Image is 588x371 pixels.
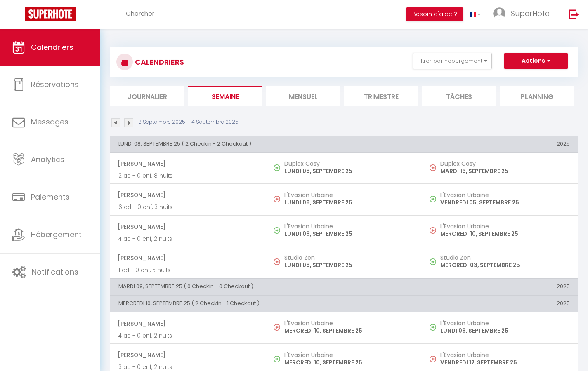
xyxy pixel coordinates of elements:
li: Planning [500,86,574,106]
h5: L'Evasion Urbaine [284,192,414,198]
span: SuperHote [511,8,550,19]
img: NO IMAGE [430,324,436,331]
button: Ouvrir le widget de chat LiveChat [7,3,31,28]
img: ... [493,7,505,20]
img: NO IMAGE [430,164,436,171]
button: Actions [504,53,568,69]
p: 6 ad - 0 enf, 3 nuits [118,203,258,211]
button: Besoin d'aide ? [406,7,463,21]
h5: L'Evasion Urbaine [440,223,570,230]
span: Chercher [126,9,154,18]
span: [PERSON_NAME] [118,156,258,171]
span: Calendriers [31,42,73,52]
li: Tâches [422,86,496,106]
h3: CALENDRIERS [133,53,184,71]
span: Notifications [32,267,78,277]
h5: L'Evasion Urbaine [284,320,414,326]
img: NO IMAGE [430,196,436,202]
span: Hébergement [31,229,82,240]
h5: L'Evasion Urbaine [440,192,570,198]
h5: Studio Zen [284,254,414,261]
p: LUNDI 08, SEPTEMBRE 25 [284,198,414,207]
img: NO IMAGE [430,227,436,234]
span: Messages [31,117,68,127]
p: MERCREDI 03, SEPTEMBRE 25 [440,261,570,270]
p: MERCREDI 10, SEPTEMBRE 25 [284,358,414,367]
li: Semaine [188,86,262,106]
p: LUNDI 08, SEPTEMBRE 25 [284,261,414,270]
img: NO IMAGE [274,196,280,202]
li: Trimestre [344,86,418,106]
p: VENDREDI 12, SEPTEMBRE 25 [440,358,570,367]
p: VENDREDI 05, SEPTEMBRE 25 [440,198,570,207]
h5: L'Evasion Urbaine [440,320,570,326]
span: Analytics [31,154,64,164]
p: 1 ad - 0 enf, 5 nuits [118,266,258,275]
img: Super Booking [25,7,76,21]
img: NO IMAGE [274,258,280,265]
p: 4 ad - 0 enf, 2 nuits [118,331,258,340]
th: 2025 [422,278,578,295]
p: MERCREDI 10, SEPTEMBRE 25 [440,230,570,238]
span: [PERSON_NAME] [118,219,258,235]
li: Journalier [110,86,184,106]
h5: Duplex Cosy [440,160,570,167]
button: Filtrer par hébergement [413,53,492,69]
p: 4 ad - 0 enf, 2 nuits [118,235,258,243]
span: Réservations [31,79,79,89]
p: 8 Septembre 2025 - 14 Septembre 2025 [138,118,239,126]
th: LUNDI 08, SEPTEMBRE 25 ( 2 Checkin - 2 Checkout ) [110,136,422,152]
span: [PERSON_NAME] [118,187,258,203]
span: [PERSON_NAME] [118,316,258,331]
p: LUNDI 08, SEPTEMBRE 25 [284,230,414,238]
h5: L'Evasion Urbaine [440,352,570,358]
span: [PERSON_NAME] [118,347,258,363]
th: 2025 [422,296,578,312]
th: MARDI 09, SEPTEMBRE 25 ( 0 Checkin - 0 Checkout ) [110,278,422,295]
p: LUNDI 08, SEPTEMBRE 25 [440,326,570,335]
h5: L'Evasion Urbaine [284,352,414,358]
th: MERCREDI 10, SEPTEMBRE 25 ( 2 Checkin - 1 Checkout ) [110,296,422,312]
img: NO IMAGE [430,356,436,362]
img: NO IMAGE [274,324,280,331]
p: 2 ad - 0 enf, 8 nuits [118,171,258,180]
th: 2025 [422,136,578,152]
span: Paiements [31,192,70,202]
span: [PERSON_NAME] [118,250,258,266]
p: MERCREDI 10, SEPTEMBRE 25 [284,326,414,335]
h5: Studio Zen [440,254,570,261]
li: Mensuel [266,86,340,106]
p: MARDI 16, SEPTEMBRE 25 [440,167,570,176]
p: LUNDI 08, SEPTEMBRE 25 [284,167,414,176]
img: logout [569,9,579,19]
h5: Duplex Cosy [284,160,414,167]
h5: L'Evasion Urbaine [284,223,414,230]
img: NO IMAGE [430,258,436,265]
